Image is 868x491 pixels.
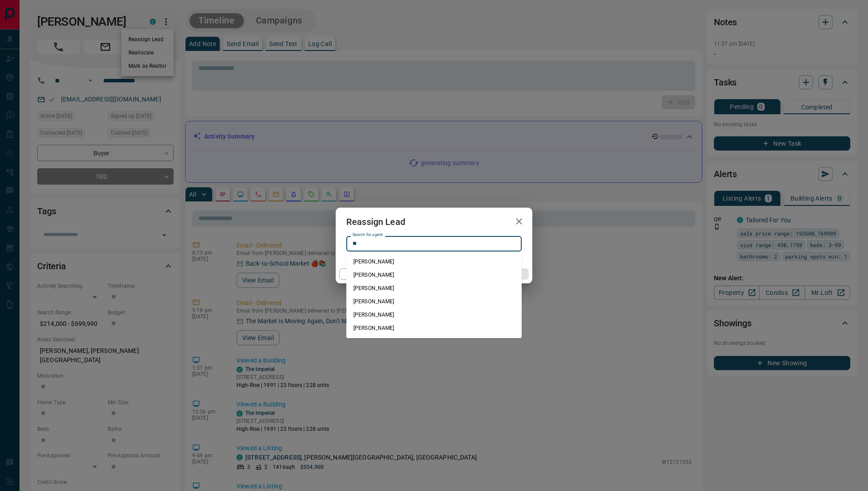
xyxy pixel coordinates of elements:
li: [PERSON_NAME] [346,308,522,321]
h2: Reassign Lead [336,208,416,236]
button: Cancel [339,268,415,280]
li: [PERSON_NAME] [346,282,522,295]
li: [PERSON_NAME] [346,321,522,335]
label: Search for agent [353,232,383,238]
li: [PERSON_NAME] [346,268,522,282]
li: [PERSON_NAME] [346,255,522,268]
li: [PERSON_NAME] [346,295,522,308]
